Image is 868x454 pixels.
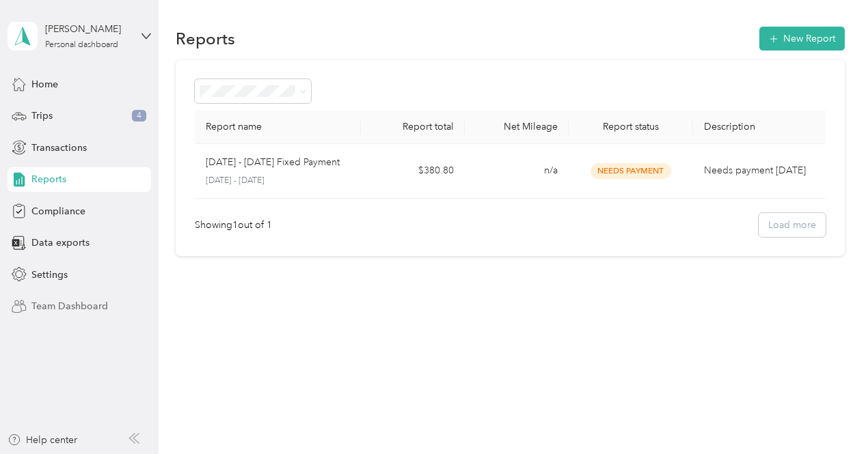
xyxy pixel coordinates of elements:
th: Report total [361,110,465,144]
span: Team Dashboard [31,299,108,313]
span: Trips [31,109,53,123]
span: Settings [31,268,68,282]
p: Needs payment [DATE] [704,163,821,178]
div: [PERSON_NAME] [45,22,131,36]
span: Home [31,77,58,91]
span: 4 [132,110,146,122]
td: n/a [465,144,569,199]
div: Report status [580,121,682,132]
p: [DATE] - [DATE] Fixed Payment [206,155,340,170]
button: Help center [8,433,77,447]
h1: Reports [176,31,235,46]
span: Reports [31,172,66,186]
iframe: Everlance-gr Chat Button Frame [791,378,868,454]
td: $380.80 [361,144,465,199]
th: Report name [195,110,361,144]
p: [DATE] - [DATE] [206,175,350,187]
th: Net Mileage [465,110,569,144]
th: Description [693,110,832,144]
span: Data exports [31,236,90,250]
button: New Report [759,27,845,51]
span: Needs Payment [591,163,671,179]
span: Compliance [31,204,85,218]
span: Transactions [31,141,87,155]
div: Showing 1 out of 1 [195,218,272,232]
div: Personal dashboard [45,41,118,49]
